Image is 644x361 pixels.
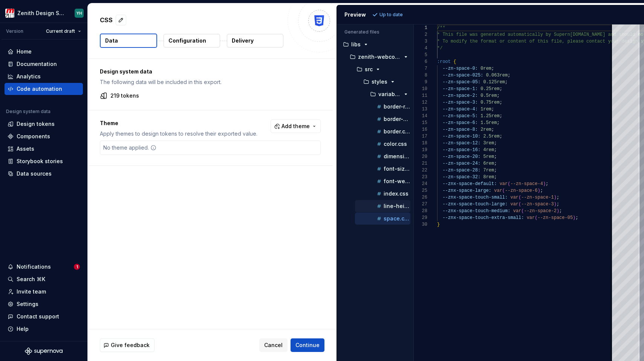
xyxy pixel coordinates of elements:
button: Continue [291,338,324,352]
svg: Supernova Logo [25,347,63,355]
span: --znx-space-touch-medium: [442,208,510,214]
span: --znx-space-large: [442,188,491,193]
div: Storybook stories [17,158,63,165]
span: --zn-space-2: [442,93,478,98]
button: variables [352,90,410,98]
span: ; [575,215,578,220]
button: Help [5,323,83,335]
span: --zn-space-5: [442,113,478,119]
span: --zn-space-20: [442,154,480,159]
span: --zn-space-16: [442,147,480,153]
span: ( [502,188,505,193]
p: font-size.css [384,166,410,172]
p: Up to date [379,12,403,18]
span: 6rem [483,161,494,166]
span: --zn-space-10: [442,134,480,139]
p: font-weight.css [384,178,410,184]
div: 6 [414,58,427,65]
button: index.css [355,190,410,198]
p: styles [372,79,387,85]
span: --zn-space-12: [442,141,480,146]
p: src [365,66,373,72]
img: e95d57dd-783c-4905-b3fc-0c5af85c8823.png [5,9,14,18]
div: 3 [414,38,427,45]
button: Notifications1 [5,261,83,273]
div: 24 [414,180,427,187]
p: Apply themes to design tokens to resolve their exported value. [100,130,257,138]
span: Current draft [46,28,75,34]
button: space.css [355,214,410,223]
p: Generated files [344,29,406,35]
span: 0.75rem [480,100,499,105]
span: --zn-space-2 [524,208,556,214]
span: var [494,188,502,193]
span: --znx-space-default: [442,181,497,187]
p: Data [105,37,118,44]
span: 1rem [480,107,491,112]
span: ; [546,181,548,187]
button: Zenith Design SystemYH [2,5,86,21]
a: Documentation [5,58,83,70]
span: --zn-space-3 [521,202,554,207]
a: Settings [5,298,83,310]
span: } [437,222,440,227]
span: --zn-space-05: [442,80,480,85]
div: 7 [414,65,427,72]
a: Storybook stories [5,155,83,167]
p: border-radius.css [384,104,410,110]
p: line-height.css [384,203,410,209]
span: ) [554,195,556,200]
div: Design tokens [17,120,55,128]
span: 5rem [483,154,494,159]
span: var [510,202,519,207]
span: --zn-space-24: [442,161,480,166]
p: libs [351,41,361,47]
div: Assets [17,145,34,153]
span: :root [437,59,451,64]
button: font-weight.css [355,177,410,185]
button: styles [349,78,410,86]
span: --zn-space-0: [442,66,478,71]
span: --zn-space-1: [442,86,478,92]
span: ) [557,208,559,214]
div: 28 [414,208,427,214]
span: ( [519,195,521,200]
span: 1 [74,264,80,270]
div: Data sources [17,170,52,177]
span: var [499,181,508,187]
span: ; [494,141,497,146]
p: Delivery [232,37,254,44]
span: ; [557,202,559,207]
span: 0.125rem [483,80,505,85]
span: var [526,215,535,220]
span: --zn-space-05 [537,215,573,220]
span: 2.5rem [483,134,499,139]
div: 21 [414,160,427,167]
span: Add theme [281,122,310,130]
p: border.css [384,128,410,135]
div: 26 [414,194,427,201]
div: 17 [414,133,427,140]
button: libs [340,40,410,49]
span: ; [497,93,499,98]
div: Version [6,28,23,34]
p: color.css [384,141,407,147]
div: YH [76,10,82,16]
span: { [453,59,456,64]
span: --zn-space-4: [442,107,478,112]
span: * This file was generated automatically by Supern [437,32,570,37]
span: --zn-space-32: [442,174,480,180]
div: 25 [414,187,427,194]
div: Components [17,133,50,140]
p: variables [378,91,401,97]
span: --zn-space-025: [442,73,483,78]
span: 1.25rem [480,113,499,119]
div: 27 [414,201,427,208]
button: Add theme [271,119,321,133]
div: Contact support [17,313,59,320]
a: Data sources [5,168,83,180]
div: 8 [414,72,427,79]
span: ; [494,154,497,159]
span: ( [519,202,521,207]
div: Search ⌘K [17,275,45,283]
